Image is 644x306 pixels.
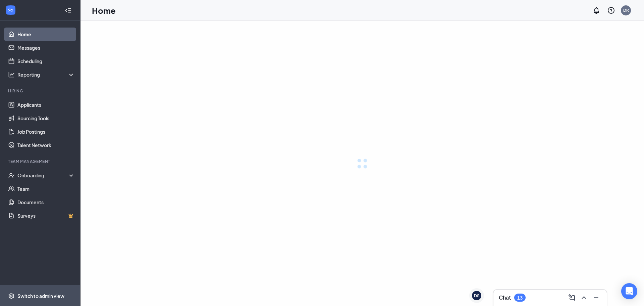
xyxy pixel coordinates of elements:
[8,159,73,164] div: Team Management
[591,292,601,303] button: Minimize
[623,7,629,13] div: DR
[8,293,15,299] svg: Settings
[17,125,75,138] a: Job Postings
[17,172,69,179] div: Onboarding
[65,7,71,14] svg: Collapse
[17,98,75,112] a: Applicants
[7,7,14,13] svg: WorkstreamLogo
[621,283,637,299] div: Open Intercom Messenger
[17,71,75,78] div: Reporting
[592,294,600,302] svg: Minimize
[17,28,75,41] a: Home
[592,6,600,14] svg: Notifications
[17,195,75,209] a: Documents
[580,294,588,302] svg: ChevronUp
[92,5,116,16] h1: Home
[474,293,480,299] div: DS
[579,292,589,303] button: ChevronUp
[499,294,511,301] h3: Chat
[17,41,75,54] a: Messages
[8,88,73,94] div: Hiring
[17,54,75,68] a: Scheduling
[8,172,15,179] svg: UserCheck
[17,182,75,195] a: Team
[17,293,64,299] div: Switch to admin view
[8,71,15,78] svg: Analysis
[517,295,523,301] div: 13
[568,294,576,302] svg: ComposeMessage
[17,138,75,152] a: Talent Network
[607,6,615,14] svg: QuestionInfo
[17,209,75,222] a: SurveysCrown
[567,292,577,303] button: ComposeMessage
[17,112,75,125] a: Sourcing Tools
